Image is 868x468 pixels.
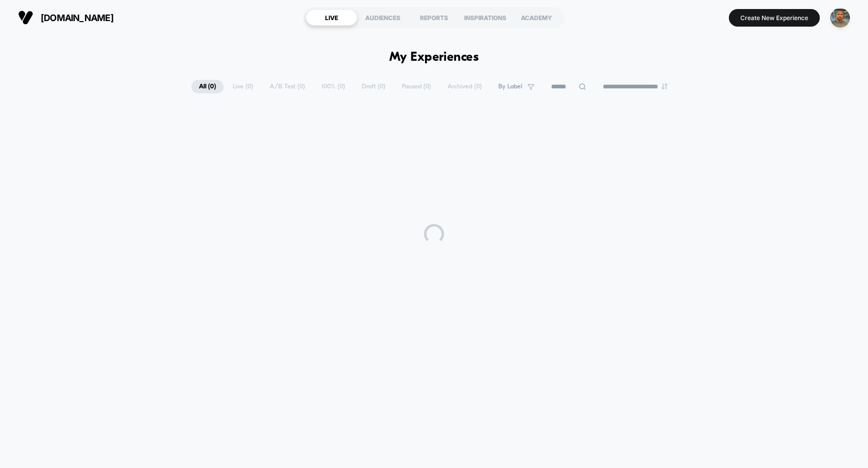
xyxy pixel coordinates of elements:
img: end [662,83,668,89]
h1: My Experiences [389,50,479,65]
span: [DOMAIN_NAME] [41,13,114,23]
div: LIVE [306,10,357,26]
div: ACADEMY [511,10,562,26]
div: REPORTS [408,10,460,26]
span: All ( 0 ) [191,80,224,93]
div: INSPIRATIONS [460,10,511,26]
div: AUDIENCES [357,10,408,26]
img: Visually logo [18,10,33,25]
span: By Label [498,83,522,90]
button: [DOMAIN_NAME] [15,10,117,26]
img: ppic [830,8,850,28]
button: Create New Experience [729,9,820,27]
button: ppic [827,8,853,28]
